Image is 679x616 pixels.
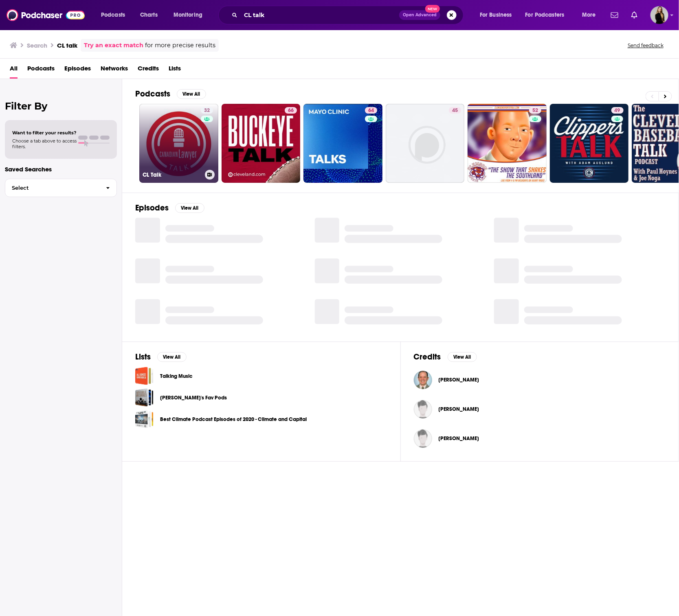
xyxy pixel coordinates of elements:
[7,7,85,23] img: Podchaser - Follow, Share and Rate Podcasts
[204,107,210,115] span: 32
[168,9,213,22] button: open menu
[576,9,606,22] button: open menu
[449,107,461,114] a: 45
[550,104,629,183] a: 49
[414,367,666,393] button: Clark JudgeClark Judge
[525,9,565,21] span: For Podcasters
[140,9,158,21] span: Charts
[57,42,77,49] h3: CL talk
[177,89,206,99] button: View All
[175,203,204,213] button: View All
[101,62,128,79] span: Networks
[145,41,215,50] span: for more precise results
[288,107,294,115] span: 66
[414,352,477,362] a: CreditsView All
[303,104,382,183] a: 64
[532,107,538,115] span: 52
[468,104,547,183] a: 52
[135,203,169,213] h2: Episodes
[368,107,374,115] span: 64
[414,371,432,389] img: Clark Judge
[135,410,154,428] a: Best Climate Podcast Episodes of 2020 - Climate and Capital
[138,62,159,79] a: Credits
[365,107,377,114] a: 64
[64,62,91,79] a: Episodes
[403,13,437,17] span: Open Advanced
[439,406,479,412] a: William Cleere
[101,9,125,21] span: Podcasts
[27,62,55,79] a: Podcasts
[5,185,99,191] span: Select
[226,6,471,24] div: Search podcasts, credits, & more...
[135,352,187,362] a: ListsView All
[625,42,666,49] button: Send feedback
[439,435,479,442] a: Claudia Chirico
[414,425,666,452] button: Claudia ChiricoClaudia Chirico
[285,107,297,114] a: 66
[5,179,117,197] button: Select
[27,42,47,49] h3: Search
[5,165,117,173] p: Saved Searches
[439,435,479,442] span: [PERSON_NAME]
[425,5,440,13] span: New
[160,415,307,424] a: Best Climate Podcast Episodes of 2020 - Climate and Capital
[12,130,77,136] span: Want to filter your results?
[201,107,213,114] a: 32
[414,352,441,362] h2: Credits
[520,9,576,22] button: open menu
[611,107,624,114] a: 49
[386,104,465,183] a: 45
[452,107,458,115] span: 45
[135,203,204,213] a: EpisodesView All
[650,6,668,24] img: User Profile
[135,89,206,99] a: PodcastsView All
[5,100,117,112] h2: Filter By
[529,107,541,114] a: 52
[139,104,218,183] a: 32CL Talk
[135,89,170,99] h2: Podcasts
[414,430,432,448] img: Claudia Chirico
[95,9,136,22] button: open menu
[474,9,522,22] button: open menu
[439,377,479,383] span: [PERSON_NAME]
[135,352,151,362] h2: Lists
[10,62,18,79] a: All
[448,352,477,362] button: View All
[84,41,143,50] a: Try an exact match
[135,388,154,407] a: Clay's Fav Pods
[169,62,181,79] a: Lists
[439,406,479,412] span: [PERSON_NAME]
[650,6,668,24] button: Show profile menu
[222,104,301,183] a: 66
[414,396,666,422] button: William CleereWilliam Cleere
[650,6,668,24] span: Logged in as editaivancevic
[157,352,187,362] button: View All
[582,9,596,21] span: More
[628,8,641,22] a: Show notifications dropdown
[615,107,620,115] span: 49
[241,9,399,22] input: Search podcasts, credits, & more...
[174,9,202,21] span: Monitoring
[480,9,512,21] span: For Business
[414,400,432,419] img: William Cleere
[439,377,479,383] a: Clark Judge
[160,372,193,381] a: Talking Music
[135,367,154,385] a: Talking Music
[399,10,440,20] button: Open AdvancedNew
[608,8,622,22] a: Show notifications dropdown
[135,9,163,22] a: Charts
[143,171,202,178] h3: CL Talk
[12,138,77,149] span: Choose a tab above to access filters.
